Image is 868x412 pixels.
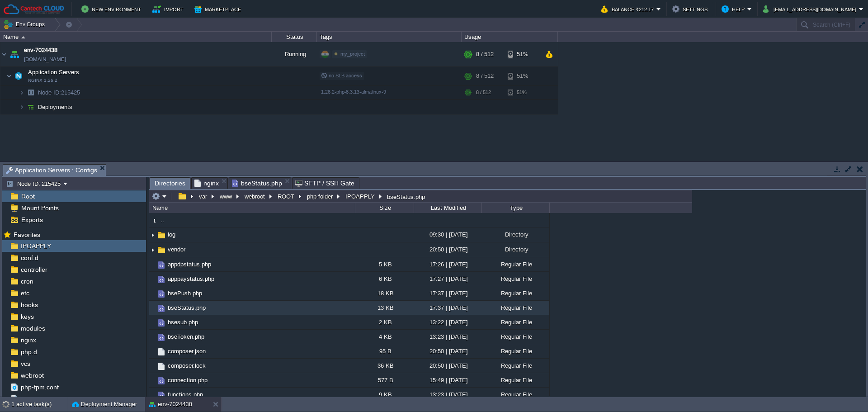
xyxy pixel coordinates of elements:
img: AMDAwAAAACH5BAEAAAAALAAAAAABAAEAAAICRAEAOw== [24,100,37,114]
div: Name [150,203,355,213]
span: composer.json [166,347,207,355]
img: AMDAwAAAACH5BAEAAAAALAAAAAABAAEAAAICRAEAOw== [149,257,156,271]
div: Directory [481,242,549,256]
div: 13 KB [355,301,414,315]
div: 20:50 | [DATE] [414,344,481,358]
span: Application Servers : Configs [6,165,97,176]
span: Favorites [12,231,42,239]
img: AMDAwAAAACH5BAEAAAAALAAAAAABAAEAAAICRAEAOw== [149,272,156,286]
div: 17:26 | [DATE] [414,257,481,271]
a: log [166,231,177,238]
div: 20:50 | [DATE] [414,242,481,256]
div: Regular File [481,315,549,329]
a: functions.php [166,391,204,398]
div: 51% [508,42,537,66]
a: Application ServersNGINX 1.26.2 [27,69,80,76]
img: AMDAwAAAACH5BAEAAAAALAAAAAABAAEAAAICRAEAOw== [149,228,156,242]
a: Mount Points [19,204,60,212]
div: 17:27 | [DATE] [414,272,481,286]
img: AMDAwAAAACH5BAEAAAAALAAAAAABAAEAAAICRAEAOw== [149,373,156,387]
div: 18 KB [355,286,414,300]
a: vendor [166,246,187,253]
div: Regular File [481,359,549,373]
div: 8 / 512 [476,42,494,66]
span: no SLB access [321,73,362,78]
div: 8 / 512 [476,67,494,85]
button: [EMAIL_ADDRESS][DOMAIN_NAME] [763,4,859,14]
div: Last Modified [415,203,481,213]
img: AMDAwAAAACH5BAEAAAAALAAAAAABAAEAAAICRAEAOw== [149,243,156,257]
img: AMDAwAAAACH5BAEAAAAALAAAAAABAAEAAAICRAEAOw== [149,301,156,315]
button: Env Groups [3,18,48,31]
span: IPOAPPLY [19,242,52,250]
a: conf.d [19,254,40,262]
div: Type [482,203,549,213]
img: AMDAwAAAACH5BAEAAAAALAAAAAABAAEAAAICRAEAOw== [0,42,8,66]
a: cron [19,277,35,285]
div: 2 KB [355,315,414,329]
a: .. [159,216,165,224]
span: bseStatus.php [232,178,282,189]
div: Tags [317,32,461,42]
span: keys [19,313,35,321]
a: modules [19,324,47,332]
span: apppaystatus.php [166,275,216,283]
img: AMDAwAAAACH5BAEAAAAALAAAAAABAAEAAAICRAEAOw== [156,289,166,299]
img: AMDAwAAAACH5BAEAAAAALAAAAAABAAEAAAICRAEAOw== [156,347,166,357]
div: Status [272,32,316,42]
img: AMDAwAAAACH5BAEAAAAALAAAAAABAAEAAAICRAEAOw== [156,245,166,255]
a: bseStatus.php [166,304,207,312]
img: AMDAwAAAACH5BAEAAAAALAAAAAABAAEAAAICRAEAOw== [24,85,37,99]
img: AMDAwAAAACH5BAEAAAAALAAAAAABAAEAAAICRAEAOw== [12,67,25,85]
a: webroot [19,371,45,379]
li: /var/spool/cron/nginx [191,177,228,189]
div: 09:30 | [DATE] [414,227,481,242]
span: SFTP / SSH Gate [295,178,354,189]
img: AMDAwAAAACH5BAEAAAAALAAAAAABAAEAAAICRAEAOw== [156,361,166,371]
div: 17:37 | [DATE] [414,301,481,315]
button: Import [152,4,186,14]
div: 95 B [355,344,414,358]
div: Size [356,203,414,213]
span: Application Servers [27,68,80,76]
button: env-7024438 [149,400,192,409]
a: connection.php [166,376,209,384]
a: hooks [19,301,39,309]
div: Regular File [481,388,549,402]
div: 6 KB [355,272,414,286]
div: 9 KB [355,388,414,402]
span: Node ID: [38,89,61,96]
span: nginx [194,178,219,189]
div: Regular File [481,272,549,286]
img: AMDAwAAAACH5BAEAAAAALAAAAAABAAEAAAICRAEAOw== [156,303,166,313]
button: New Environment [81,4,144,14]
img: AMDAwAAAACH5BAEAAAAALAAAAAABAAEAAAICRAEAOw== [149,286,156,300]
a: appdpstatus.php [166,260,212,268]
div: 20:50 | [DATE] [414,359,481,373]
button: Deployment Manager [72,400,137,409]
div: Regular File [481,373,549,387]
img: AMDAwAAAACH5BAEAAAAALAAAAAABAAEAAAICRAEAOw== [149,330,156,344]
input: Click to enter the path [149,190,692,203]
img: AMDAwAAAACH5BAEAAAAALAAAAAABAAEAAAICRAEAOw== [156,332,166,342]
div: Regular File [481,344,549,358]
button: php-folder [306,192,335,200]
span: bsePush.php [166,289,203,297]
img: AMDAwAAAACH5BAEAAAAALAAAAAABAAEAAAICRAEAOw== [149,359,156,373]
a: controller [19,265,49,274]
span: vcs [19,360,32,368]
div: 4 KB [355,330,414,344]
img: AMDAwAAAACH5BAEAAAAALAAAAAABAAEAAAICRAEAOw== [8,42,21,66]
a: composer.lock [166,362,207,369]
span: php.d [19,348,38,356]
